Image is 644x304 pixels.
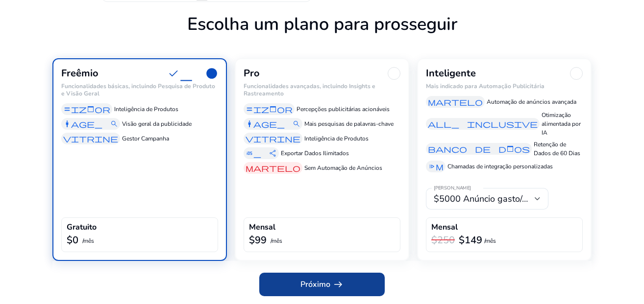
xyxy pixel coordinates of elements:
[246,164,300,172] span: martelo
[431,234,455,246] h3: $250
[459,234,482,247] b: $149
[122,119,192,128] p: Visão geral da publicidade
[167,67,218,80] span: check_ circle
[426,83,583,90] h6: Mais indicado para Automação Publicitária
[434,185,471,192] mat-label: [PERSON_NAME]
[428,120,538,128] span: all_ inclusive
[304,134,369,143] p: Inteligência de Produtos
[249,223,275,232] h4: Mensal
[426,68,476,79] h3: Inteligente
[300,279,344,290] span: Próximo
[52,14,592,58] h1: Escolha um plano para prosseguir
[431,223,458,232] h4: Mensal
[63,120,118,128] span: manage_ search
[114,105,178,114] p: Inteligência de Produtos
[61,83,218,97] h6: Funcionalidades básicas, incluindo Pesquisa de Produto e Visão Geral
[246,149,277,157] span: ios_ share
[61,68,99,79] h3: Freêmio
[246,105,293,113] span: equalizador
[67,234,78,247] b: $0
[67,223,97,232] h4: Gratuito
[434,193,539,205] span: $5000 Anúncio gasto/mês
[332,279,344,290] span: arrow_right_alt
[304,119,394,128] p: Mais pesquisas de palavras-chave
[484,238,496,244] p: /mês
[281,149,349,158] p: Exportar Dados Ilimitados
[447,162,553,171] p: Chamadas de integração personalizadas
[244,68,260,79] h3: Pro
[122,134,169,143] p: Gestor Campanha
[534,140,583,158] p: Retenção de Dados de 60 Dias
[82,238,94,244] p: /mês
[259,273,385,296] button: Próximoarrow_right_alt
[63,105,110,113] span: equalizador
[542,111,583,137] p: Otimização alimentada por IA
[246,135,300,142] span: vitrine
[297,105,390,114] p: Percepções publicitárias acionáveis
[249,234,267,247] b: $99
[63,135,118,142] span: vitrine
[428,145,530,153] span: banco de dados
[271,238,282,244] p: /mês
[304,164,382,172] p: Sem Automação de Anúncios
[244,83,400,97] h6: Funcionalidades avançadas, incluindo Insights e Rastreamento
[487,97,576,106] p: Automação de anúncios avançada
[246,120,300,128] span: manage_ search
[428,163,444,170] span: resumem
[428,98,483,106] span: martelo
